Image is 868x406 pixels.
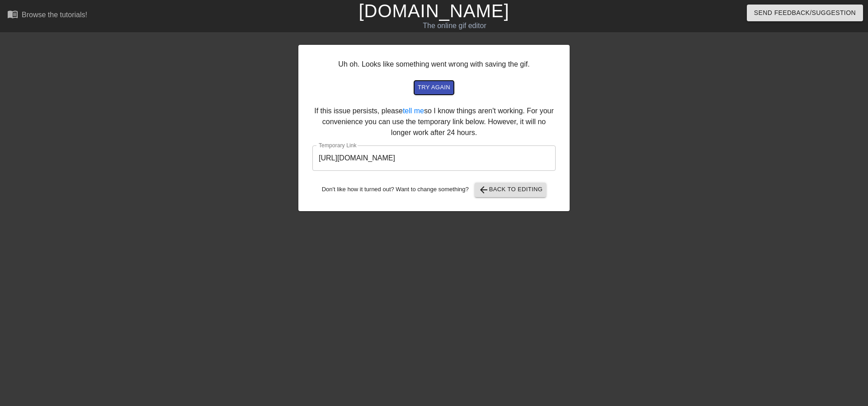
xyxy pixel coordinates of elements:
[414,81,454,95] button: try again
[22,11,87,19] div: Browse the tutorials!
[475,183,547,197] button: Back to Editing
[359,1,509,21] a: [DOMAIN_NAME]
[403,107,424,115] a: tell me
[418,82,450,93] span: try again
[312,183,556,197] div: Don't like how it turned out? Want to change something?
[478,184,489,195] span: arrow_back
[747,5,863,21] button: Send Feedback/Suggestion
[754,7,856,19] span: Send Feedback/Suggestion
[7,9,87,23] a: Browse the tutorials!
[294,20,615,31] div: The online gif editor
[312,145,556,171] input: bare
[7,9,18,19] span: menu_book
[298,45,570,211] div: Uh oh. Looks like something went wrong with saving the gif. If this issue persists, please so I k...
[478,184,543,195] span: Back to Editing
